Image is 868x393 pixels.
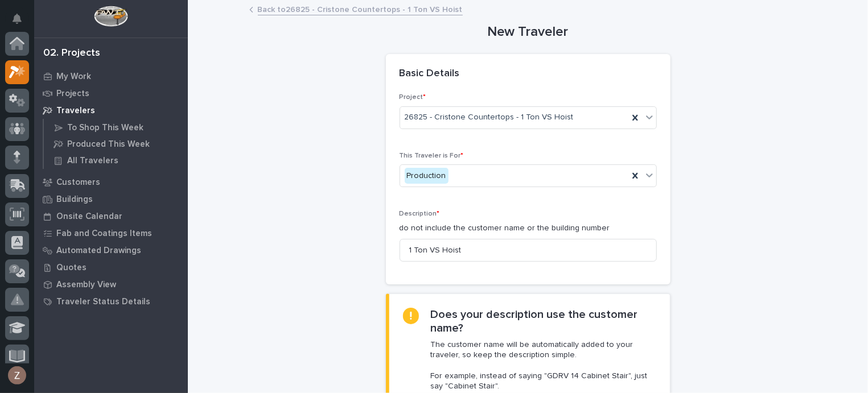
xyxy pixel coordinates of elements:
[5,363,29,387] button: users-avatar
[34,276,188,293] a: Assembly View
[34,242,188,259] a: Automated Drawings
[34,208,188,225] a: Onsite Calendar
[94,6,127,27] img: Workspace Logo
[400,94,426,101] span: Project
[56,280,116,290] p: Assembly View
[56,89,89,99] p: Projects
[67,123,143,133] p: To Shop This Week
[56,297,150,307] p: Traveler Status Details
[14,14,29,32] div: Notifications
[34,102,188,119] a: Travelers
[34,293,188,310] a: Traveler Status Details
[43,47,100,60] div: 02. Projects
[34,259,188,276] a: Quotes
[56,72,91,82] p: My Work
[430,340,656,391] p: The customer name will be automatically added to your traveler, so keep the description simple. F...
[405,111,574,123] span: 26825 - Cristone Countertops - 1 Ton VS Hoist
[34,225,188,242] a: Fab and Coatings Items
[430,308,656,335] h2: Does your description use the customer name?
[67,139,150,150] p: Produced This Week
[44,152,188,168] a: All Travelers
[258,2,463,15] a: Back to26825 - Cristone Countertops - 1 Ton VS Hoist
[5,7,29,31] button: Notifications
[56,212,122,222] p: Onsite Calendar
[44,119,188,135] a: To Shop This Week
[386,24,670,40] h1: New Traveler
[400,210,440,217] span: Description
[34,68,188,85] a: My Work
[67,156,118,166] p: All Travelers
[44,136,188,152] a: Produced This Week
[400,68,460,80] h2: Basic Details
[34,85,188,102] a: Projects
[56,106,95,116] p: Travelers
[56,195,93,205] p: Buildings
[34,191,188,208] a: Buildings
[400,222,657,234] p: do not include the customer name or the building number
[405,168,449,184] div: Production
[400,152,464,159] span: This Traveler is For
[56,263,87,273] p: Quotes
[56,177,100,188] p: Customers
[56,246,141,256] p: Automated Drawings
[34,173,188,191] a: Customers
[56,229,152,239] p: Fab and Coatings Items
